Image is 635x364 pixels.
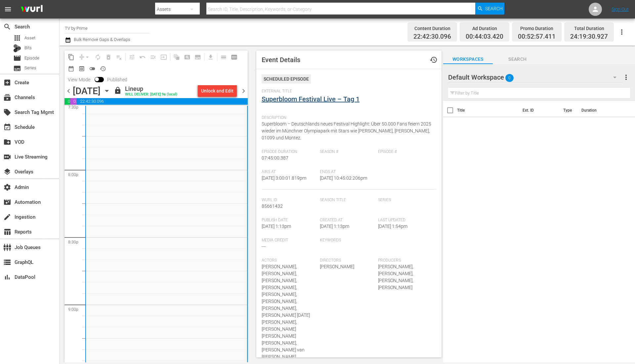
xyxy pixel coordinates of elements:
[622,73,630,81] span: more_vert
[24,65,36,71] span: Series
[4,5,12,13] span: menu
[262,169,317,175] span: Airs At
[505,71,514,85] span: 0
[73,86,101,96] div: [DATE]
[169,51,182,63] span: Refresh All Search Blocks
[3,93,11,101] span: Channels
[3,258,11,266] span: GraphQL
[125,85,177,92] div: Lineup
[426,52,442,68] button: history
[413,33,451,41] span: 22:42:30.096
[77,98,248,105] span: 22:42:30.096
[475,3,504,15] button: Search
[378,264,413,290] span: [PERSON_NAME],[PERSON_NAME],[PERSON_NAME],[PERSON_NAME]
[570,24,608,33] div: Total Duration
[493,55,542,63] span: Search
[262,89,433,94] span: External Title
[320,238,375,243] span: Keywords
[76,52,93,62] span: Remove Gaps & Overlaps
[125,92,177,97] div: WILL DELIVER: [DATE] 9a (local)
[24,55,39,61] span: Episode
[3,183,11,191] span: Admin
[320,169,375,175] span: Ends At
[104,77,131,82] span: Published
[443,55,493,63] span: Workspaces
[320,218,375,223] span: Created At
[262,224,291,229] span: [DATE] 1:13pm
[262,149,317,155] span: Episode Duration
[216,51,229,63] span: Day Calendar View
[137,52,148,62] span: Revert to Primary Episode
[70,98,77,105] span: 00:52:57.411
[124,51,137,63] span: Customize Events
[114,52,124,62] span: Clear Lineup
[378,258,433,263] span: Producers
[320,149,375,155] span: Season #
[448,68,623,87] div: Default Workspace
[457,101,519,120] th: Title
[320,224,349,229] span: [DATE] 1:13pm
[378,198,433,203] span: Series
[66,63,76,74] span: Month Calendar View
[13,54,21,62] span: Episode
[16,2,48,17] img: ans4CAIJ8jUAAAAAAAAAAAAAAAAAAAAAAAAgQb4GAAAAAAAAAAAAAAAAAAAAAAAAJMjXAAAAAAAAAAAAAAAAAAAAAAAAgAT5G...
[68,65,74,72] span: date_range_outlined
[320,264,354,269] span: [PERSON_NAME]
[3,108,11,116] span: Search Tag Mgmt
[76,63,87,74] span: View Backup
[320,198,375,203] span: Season Title
[430,56,438,64] span: Event History
[95,77,99,82] span: Toggle to switch from Published to Draft view.
[3,123,11,131] span: Schedule
[182,52,192,62] span: Create Search Block
[466,33,503,41] span: 00:44:03.420
[320,175,367,181] span: [DATE] 10:45:02.206pm
[622,69,630,85] button: more_vert
[3,79,11,87] span: Create
[93,52,103,62] span: Loop Content
[73,37,130,42] span: Bulk Remove Gaps & Overlaps
[3,138,11,146] span: create_new_folder
[13,64,21,72] span: Series
[103,52,114,62] span: Select an event to delete
[192,52,203,62] span: Create Series Block
[262,203,283,209] span: 85661432
[518,33,556,41] span: 00:52:57.411
[3,198,11,206] span: Automation
[518,24,556,33] div: Promo Duration
[78,65,85,72] span: preview_outlined
[87,63,98,74] span: 24 hours Lineup View is OFF
[13,34,21,42] span: apps
[485,3,503,15] span: Search
[3,153,11,161] span: Live Streaming
[262,74,311,84] div: Scheduled Episode
[198,85,237,97] button: Unlock and Edit
[114,87,122,94] span: lock
[612,7,629,12] a: Sign Out
[262,218,317,223] span: Publish Date
[378,149,433,155] span: Episode #
[378,224,407,229] span: [DATE] 1:54pm
[64,77,95,82] span: View Mode:
[148,52,158,62] span: Fill episodes with ad slates
[262,115,433,121] span: Description:
[229,52,239,62] span: Week Calendar View
[559,101,577,120] th: Type
[24,35,35,41] span: Asset
[262,175,306,181] span: [DATE] 3:00:01.819pm
[262,95,360,103] a: Superbloom Festival Live – Tag 1
[262,198,317,203] span: Wurl Id
[519,101,559,120] th: Ext. ID
[89,65,96,72] span: toggle_off
[262,121,431,140] span: Superbloom – Deutschlands neues Festival Highlight: Über 50.000 Fans feiern 2025 wieder im Münchn...
[3,243,11,251] span: Job Queues
[158,52,169,62] span: Update Metadata from Key Asset
[262,264,310,359] span: [PERSON_NAME],[PERSON_NAME],[PERSON_NAME],[PERSON_NAME],[PERSON_NAME],[PERSON_NAME],[PERSON_NAME]...
[577,101,617,120] th: Duration
[13,44,21,52] div: Bits
[66,52,76,62] span: Copy Lineup
[239,87,248,95] span: chevron_right
[320,258,375,263] span: Directors
[24,45,32,51] span: Bits
[262,258,317,263] span: Actors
